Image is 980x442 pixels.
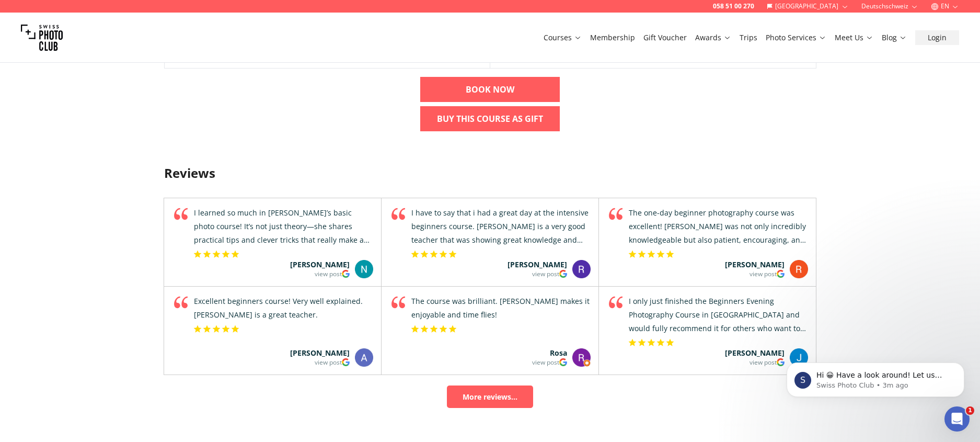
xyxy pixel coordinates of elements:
button: Login [915,30,959,45]
button: Gift Voucher [639,30,691,45]
img: Swiss photo club [21,17,63,59]
b: Buy This Course As Gift [437,112,543,125]
a: Photo Services [766,32,826,43]
a: Trips [740,32,757,43]
button: Blog [878,30,911,45]
iframe: Intercom notifications message [771,341,980,414]
a: BOOK NOW [420,77,560,102]
button: Meet Us [831,30,878,45]
button: Photo Services [762,30,831,45]
iframe: Intercom live chat [944,406,970,432]
b: BOOK NOW [466,83,514,96]
a: Blog [882,32,907,43]
a: Gift Voucher [643,32,687,43]
button: Membership [586,30,639,45]
a: Buy This Course As Gift [420,106,560,131]
a: Membership [590,32,635,43]
a: Courses [544,32,582,43]
span: 1 [966,406,974,415]
button: Courses [539,30,586,45]
h3: Reviews [164,165,816,182]
a: Meet Us [835,32,873,43]
button: Trips [735,30,762,45]
a: 058 51 00 270 [713,2,754,10]
a: Awards [695,32,731,43]
button: Awards [691,30,735,45]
